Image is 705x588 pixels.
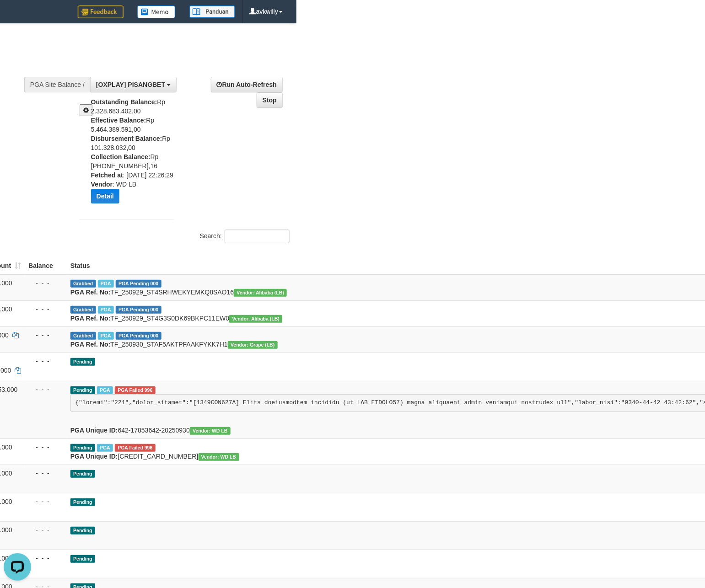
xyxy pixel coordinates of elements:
span: Grabbed [70,306,96,314]
span: Vendor URL: https://dashboard.q2checkout.com/secure [190,427,231,435]
button: Detail [91,189,119,203]
b: Effective Balance: [91,117,146,124]
b: PGA Unique ID: [70,453,118,460]
button: Open LiveChat chat widget [4,4,31,31]
span: PGA Pending [116,332,161,340]
div: - - - [28,497,63,506]
span: Pending [70,498,95,506]
span: Marked by avksona [98,280,114,288]
span: Grabbed [70,280,96,288]
div: - - - [28,385,63,394]
div: - - - [28,554,63,563]
div: - - - [28,469,63,478]
button: [OXPLAY] PISANGBET [90,77,177,92]
span: Vendor URL: https://dashboard.q2checkout.com/secure [229,315,282,323]
span: Marked by avksona [98,306,114,314]
th: Balance [25,248,67,274]
span: Pending [70,555,95,563]
img: Feedback.jpg [78,5,124,18]
div: - - - [28,331,63,340]
div: - - - [28,278,63,288]
img: Button%20Memo.svg [137,5,176,18]
b: Collection Balance: [91,153,151,160]
div: - - - [28,443,63,452]
b: PGA Ref. No: [70,341,110,348]
a: Stop [257,92,283,108]
div: PGA Site Balance / [24,77,90,92]
b: PGA Ref. No: [70,315,110,322]
span: Vendor URL: https://dashboard.q2checkout.com/secure [228,341,278,349]
a: Run Auto-Refresh [211,77,283,92]
input: Search: [225,230,290,243]
span: [OXPLAY] PISANGBET [96,81,165,88]
span: PGA Pending [116,306,161,314]
div: - - - [28,357,63,366]
div: - - - [28,305,63,314]
img: panduan.png [189,5,235,18]
span: Pending [70,386,95,394]
span: PGA Error [115,444,156,452]
b: Disbursement Balance: [91,135,162,142]
span: Marked by avkwilly [97,386,113,394]
span: Marked by avkwilly [97,444,113,452]
span: Vendor URL: https://dashboard.q2checkout.com/secure [199,453,239,461]
span: Vendor URL: https://dashboard.q2checkout.com/secure [234,289,287,297]
span: Pending [70,444,95,452]
span: PGA Error [115,386,156,394]
b: Vendor [91,181,113,188]
b: Outstanding Balance: [91,98,157,106]
span: PGA Pending [116,280,161,288]
div: Rp 2.328.683.402,00 Rp 5.464.389.591,00 Rp 101.328.032,00 Rp [PHONE_NUMBER],16 : [DATE] 22:26:29 ... [91,97,181,210]
b: Fetched at [91,171,123,179]
div: - - - [28,525,63,535]
span: Pending [70,358,95,366]
span: Pending [70,527,95,535]
b: PGA Unique ID: [70,427,118,434]
span: Pending [70,470,95,478]
label: Search: [200,230,290,243]
span: Grabbed [70,332,96,340]
b: PGA Ref. No: [70,289,110,296]
span: Marked by avksona [98,332,114,340]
